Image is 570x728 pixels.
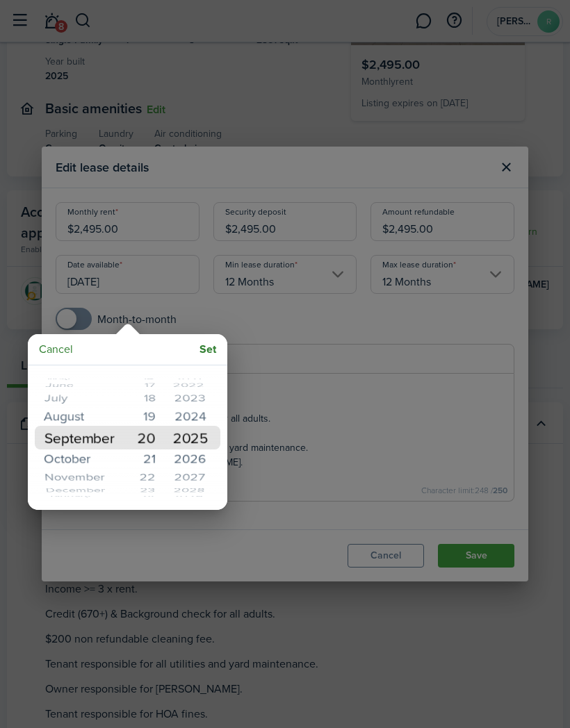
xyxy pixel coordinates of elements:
[122,425,162,450] mbsc-wheel-item: 20
[161,372,213,503] mbsc-wheel: Year
[160,377,215,380] mbsc-wheel-item: 2021
[38,484,122,495] mbsc-wheel-item: December
[37,404,122,427] mbsc-wheel-item: August
[122,468,162,486] mbsc-wheel-item: 22
[122,495,161,497] mbsc-wheel-item: 24
[162,447,218,470] mbsc-wheel-item: 2026
[194,337,222,362] mbsc-button: Set
[161,389,217,407] mbsc-wheel-item: 2023
[40,377,122,380] mbsc-wheel-item: May
[161,379,216,390] mbsc-wheel-item: 2022
[37,389,122,407] mbsc-wheel-item: July
[122,372,161,503] mbsc-wheel: Day
[42,372,122,503] mbsc-wheel: Month
[36,425,122,450] mbsc-wheel-item: September
[161,468,217,486] mbsc-wheel-item: 2027
[37,447,122,470] mbsc-wheel-item: October
[162,425,218,450] mbsc-wheel-item: 2025
[37,425,122,450] mbsc-wheel-item: September
[122,377,161,380] mbsc-wheel-item: 16
[122,404,162,427] mbsc-wheel-item: 19
[33,337,79,362] mbsc-button: Cancel
[38,379,122,390] mbsc-wheel-item: June
[162,404,218,427] mbsc-wheel-item: 2024
[37,468,122,486] mbsc-wheel-item: November
[122,389,162,407] mbsc-wheel-item: 18
[122,447,162,470] mbsc-wheel-item: 21
[122,379,161,390] mbsc-wheel-item: 17
[161,484,216,495] mbsc-wheel-item: 2028
[122,484,161,495] mbsc-wheel-item: 23
[40,495,122,497] mbsc-wheel-item: January
[160,495,215,497] mbsc-wheel-item: 2029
